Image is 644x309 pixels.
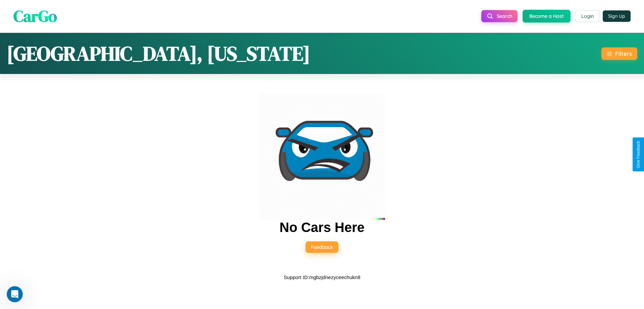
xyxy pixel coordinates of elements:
button: Search [481,10,518,22]
button: Filters [601,47,637,60]
iframe: Intercom live chat [7,286,23,302]
button: Sign Up [603,10,631,22]
img: car [259,93,385,220]
p: Support ID: mgbzjdnezyceechukn8 [284,273,360,282]
span: Search [497,13,512,19]
button: Become a Host [523,10,571,23]
div: Filters [615,50,632,57]
span: CarGo [13,5,57,27]
button: Login [576,10,599,22]
div: Give Feedback [636,141,641,168]
h2: No Cars Here [279,220,364,235]
button: Feedback [306,241,338,253]
h1: [GEOGRAPHIC_DATA], [US_STATE] [7,40,310,67]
